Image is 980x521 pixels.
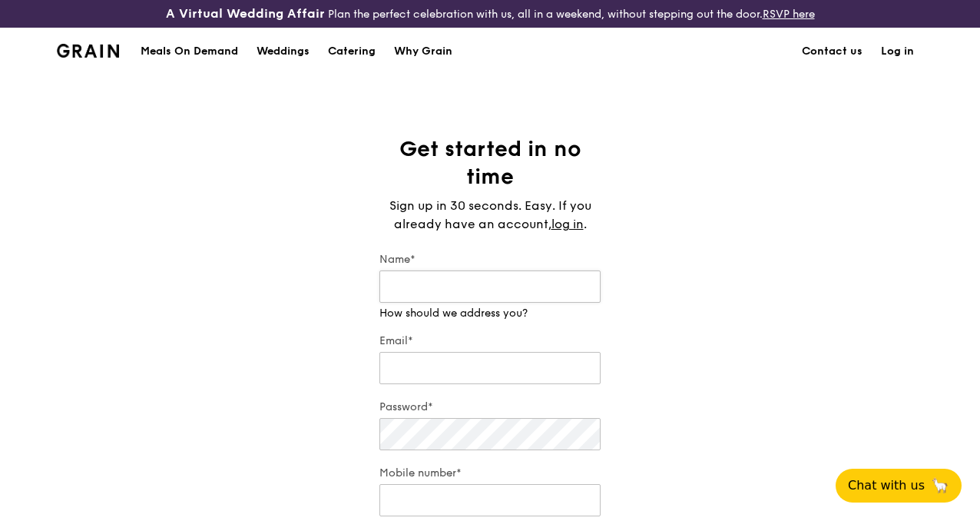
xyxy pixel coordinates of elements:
[141,28,238,75] div: Meals On Demand
[379,306,601,321] div: How should we address you?
[379,400,601,415] label: Password*
[257,28,310,75] div: Weddings
[164,6,817,22] div: Plan the perfect celebration with us, all in a weekend, without stepping out the door.
[57,44,119,58] img: Grain
[836,469,962,503] button: Chat with us🦙
[584,217,587,231] span: .
[379,466,601,481] label: Mobile number*
[328,28,376,75] div: Catering
[389,198,591,231] span: Sign up in 30 seconds. Easy. If you already have an account,
[848,476,925,495] span: Chat with us
[319,28,385,75] a: Catering
[379,135,601,191] h1: Get started in no time
[931,476,949,495] span: 🦙
[394,28,452,75] div: Why Grain
[166,6,325,22] h3: A Virtual Wedding Affair
[379,252,601,267] label: Name*
[379,334,601,349] label: Email*
[763,8,815,21] a: RSVP here
[793,28,872,75] a: Contact us
[551,215,584,234] a: log in
[247,28,319,75] a: Weddings
[57,27,119,73] a: GrainGrain
[385,28,462,75] a: Why Grain
[872,28,923,75] a: Log in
